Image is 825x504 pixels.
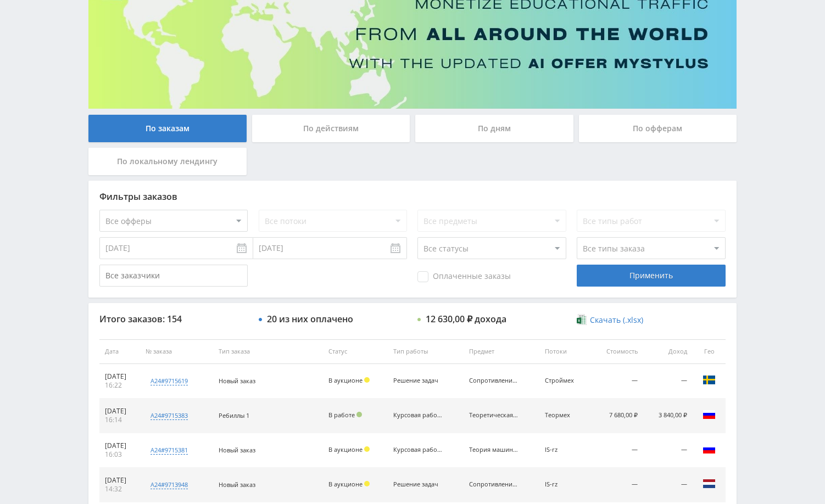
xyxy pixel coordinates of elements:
[364,446,370,452] span: Холд
[150,411,188,420] div: a24#9715383
[577,265,725,287] div: Применить
[88,148,247,175] div: По локальному лендингу
[415,115,573,142] div: По дням
[545,412,585,419] div: Теормех
[417,271,511,282] span: Оплаченные заказы
[88,115,247,142] div: По заказам
[150,446,188,455] div: a24#9715381
[328,445,363,453] span: В аукционе
[643,433,693,468] td: —
[105,407,135,416] div: [DATE]
[469,412,519,419] div: Теоретическая механика
[590,364,643,399] td: —
[356,412,362,417] span: Подтвержден
[590,316,643,324] span: Скачать (.xlsx)
[388,339,464,364] th: Тип работы
[328,376,363,384] span: В аукционе
[577,315,643,326] a: Скачать (.xlsx)
[105,416,135,424] div: 16:14
[219,446,255,454] span: Новый заказ
[213,339,323,364] th: Тип заказа
[643,339,693,364] th: Доход
[539,339,590,364] th: Потоки
[99,192,726,201] div: Фильтры заказов
[703,443,716,456] img: rus.png
[545,481,585,488] div: IS-rz
[219,377,255,385] span: Новый заказ
[643,399,693,433] td: 3 840,00 ₽
[393,481,443,488] div: Решение задач
[150,480,188,489] div: a24#9713948
[328,411,355,419] span: В работе
[105,381,135,390] div: 16:22
[252,115,410,142] div: По действиям
[643,364,693,399] td: —
[105,441,135,450] div: [DATE]
[469,377,519,384] div: Сопротивление материалов
[393,412,443,419] div: Курсовая работа
[105,372,135,381] div: [DATE]
[105,485,135,494] div: 14:32
[703,373,716,387] img: swe.png
[219,411,249,419] span: Ребиллы 1
[267,314,353,324] div: 20 из них оплачено
[99,265,248,287] input: Все заказчики
[703,408,716,421] img: rus.png
[703,477,716,490] img: nld.png
[590,399,643,433] td: 7 680,00 ₽
[590,339,643,364] th: Стоимость
[105,450,135,459] div: 16:03
[464,339,539,364] th: Предмет
[693,339,726,364] th: Гео
[393,446,443,453] div: Курсовая работа
[150,377,188,385] div: a24#9715619
[99,339,140,364] th: Дата
[140,339,213,364] th: № заказа
[328,480,363,488] span: В аукционе
[219,480,255,489] span: Новый заказ
[99,314,248,324] div: Итого заказов: 154
[469,481,519,488] div: Сопротивление материалов
[579,115,737,142] div: По офферам
[590,468,643,502] td: —
[393,377,443,384] div: Решение задач
[105,476,135,485] div: [DATE]
[364,377,370,383] span: Холд
[590,433,643,468] td: —
[643,468,693,502] td: —
[469,446,519,453] div: Теория машин и механизмов
[364,481,370,486] span: Холд
[426,314,506,324] div: 12 630,00 ₽ дохода
[577,314,586,325] img: xlsx
[323,339,388,364] th: Статус
[545,377,585,384] div: Строймех
[545,446,585,453] div: IS-rz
